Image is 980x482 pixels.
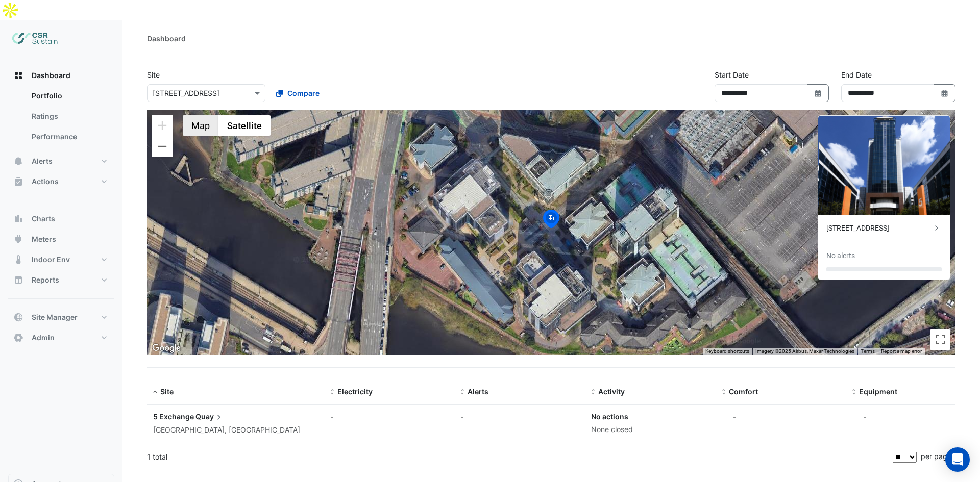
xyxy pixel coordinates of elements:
span: Alerts [468,387,488,396]
button: Alerts [8,151,114,171]
span: Activity [598,387,625,396]
label: Site [147,69,160,80]
app-icon: Reports [13,275,23,285]
a: No actions [591,412,628,421]
span: Charts [32,214,55,224]
div: Dashboard [147,33,186,44]
span: Actions [32,176,59,187]
span: Meters [32,234,56,244]
fa-icon: Select Date [814,89,823,97]
div: - [733,411,737,422]
img: Company Logo [12,29,58,49]
button: Compare [269,84,326,102]
div: [GEOGRAPHIC_DATA], [GEOGRAPHIC_DATA] [153,424,318,436]
a: Open this area in Google Maps (opens a new window) [150,342,183,355]
button: Show satellite imagery [218,115,271,136]
span: Indoor Env [32,255,70,265]
span: Quay [195,411,224,422]
div: - [863,411,867,422]
button: Dashboard [8,65,114,86]
div: [STREET_ADDRESS] [826,223,932,234]
span: Imagery ©2025 Airbus, Maxar Technologies [755,348,854,354]
span: Site [160,387,174,396]
app-icon: Charts [13,214,23,224]
span: Site Manager [32,312,78,322]
fa-icon: Select Date [940,89,949,97]
button: Charts [8,209,114,229]
button: Site Manager [8,307,114,327]
app-icon: Meters [13,234,23,244]
a: Portfolio [23,86,114,106]
div: No alerts [826,250,855,261]
button: Toggle fullscreen view [930,329,950,350]
app-icon: Alerts [13,156,23,166]
button: Indoor Env [8,249,114,270]
div: - [330,411,449,422]
span: per page [921,452,951,461]
img: Google [150,342,183,355]
span: Admin [32,333,55,343]
span: Alerts [32,156,53,166]
a: Performance [23,126,114,147]
label: Start Date [715,69,749,80]
app-icon: Dashboard [13,70,23,81]
app-icon: Admin [13,333,23,343]
app-icon: Actions [13,176,23,187]
span: Dashboard [32,70,70,81]
span: Comfort [729,387,758,396]
div: 1 total [147,444,891,470]
label: End Date [841,69,872,80]
span: Electricity [337,387,373,396]
app-icon: Site Manager [13,312,23,322]
a: Report a map error [881,348,922,354]
div: Dashboard [8,86,114,151]
span: 5 Exchange [153,412,194,421]
button: Actions [8,171,114,192]
img: site-pin-selected.svg [540,208,562,233]
a: Ratings [23,106,114,126]
app-icon: Indoor Env [13,255,23,265]
button: Keyboard shortcuts [705,348,749,355]
span: Compare [287,88,320,98]
span: Reports [32,275,59,285]
div: None closed [591,424,709,436]
button: Zoom in [152,115,173,136]
button: Meters [8,229,114,249]
span: Equipment [859,387,897,396]
button: Reports [8,270,114,290]
button: Admin [8,327,114,348]
img: 5 Exchange Quay [818,116,950,215]
button: Zoom out [152,136,173,157]
a: Terms (opens in new tab) [861,348,875,354]
div: - [460,411,579,422]
div: Open Intercom Messenger [945,447,970,472]
button: Show street map [183,115,218,136]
